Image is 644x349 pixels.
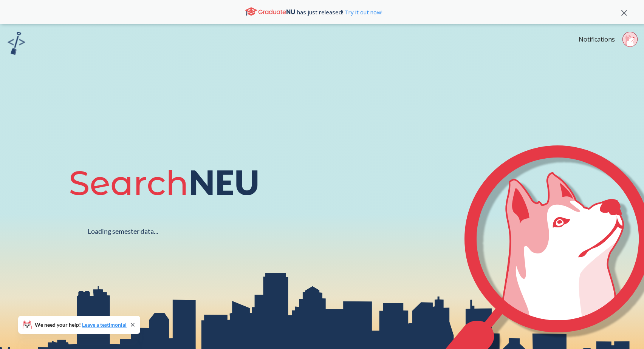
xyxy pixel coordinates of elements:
[82,321,127,328] a: Leave a testimonial
[579,35,615,43] a: Notifications
[297,8,382,16] span: has just released!
[8,32,25,57] a: sandbox logo
[8,32,25,55] img: sandbox logo
[88,227,158,236] div: Loading semester data...
[343,8,382,16] a: Try it out now!
[35,322,127,327] span: We need your help!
